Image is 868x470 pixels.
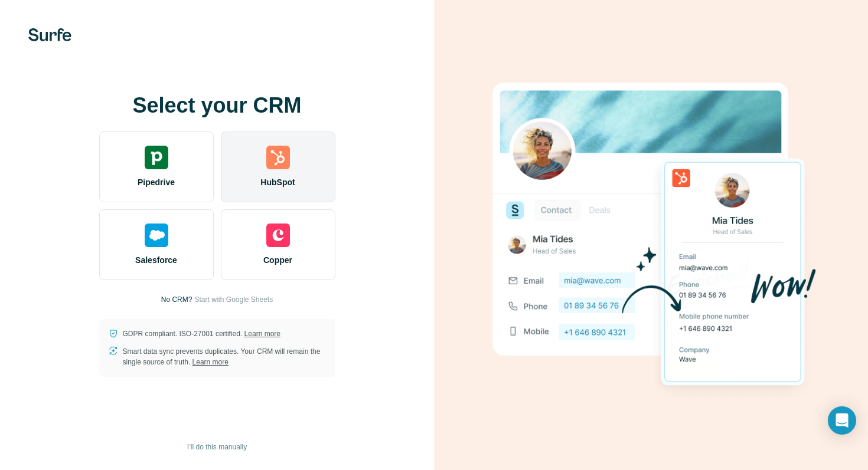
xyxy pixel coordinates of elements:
[123,346,326,367] p: Smart data sync prevents duplicates. Your CRM will remain the single source of truth.
[263,254,292,266] span: Copper
[260,176,295,188] span: HubSpot
[266,146,290,169] img: hubspot's logo
[123,328,280,339] p: GDPR compliant. ISO-27001 certified.
[194,294,273,305] button: Start with Google Sheets
[135,254,177,266] span: Salesforce
[192,358,229,366] a: Learn more
[99,94,335,117] h1: Select your CRM
[28,28,71,41] img: Surfe's logo
[486,64,817,406] img: HUBSPOT image
[244,330,280,338] a: Learn more
[179,438,255,456] button: I’ll do this manually
[138,176,175,188] span: Pipedrive
[266,224,290,247] img: copper's logo
[145,224,168,247] img: salesforce's logo
[161,294,192,305] p: No CRM?
[187,442,247,452] span: I’ll do this manually
[828,406,856,435] div: Open Intercom Messenger
[145,146,168,169] img: pipedrive's logo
